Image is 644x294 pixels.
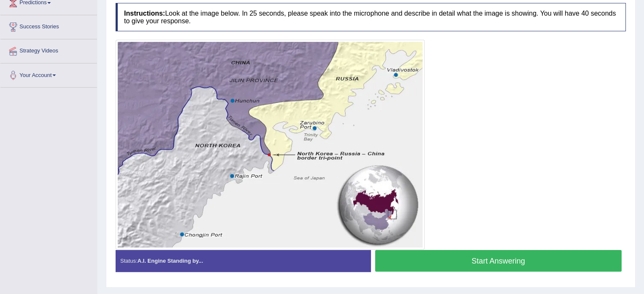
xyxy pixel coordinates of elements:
[116,3,626,31] h4: Look at the image below. In 25 seconds, please speak into the microphone and describe in detail w...
[0,39,97,60] a: Strategy Videos
[124,10,165,17] b: Instructions:
[116,250,371,272] div: Status:
[0,63,97,85] a: Your Account
[0,15,97,36] a: Success Stories
[375,250,622,272] button: Start Answering
[137,258,203,264] strong: A.I. Engine Standing by...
